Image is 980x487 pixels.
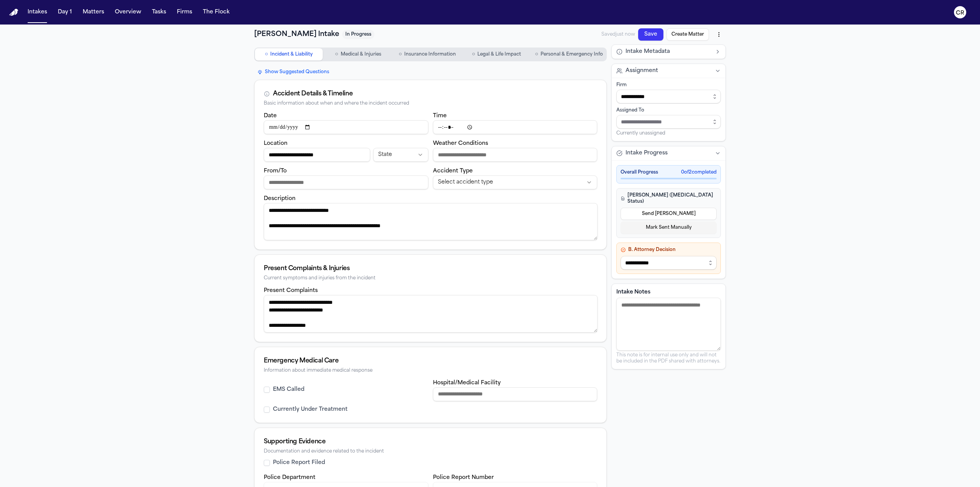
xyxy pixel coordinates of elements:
input: Assign to staff member [616,115,721,129]
button: Go to Insurance Information [394,48,461,61]
span: Assignment [626,67,658,75]
span: Insurance Information [404,51,456,57]
label: Police Report Filed [273,459,325,467]
label: Police Department [264,475,315,480]
button: Matters [80,5,107,19]
div: Assigned To [616,107,721,113]
label: Police Report Number [433,475,494,480]
h1: [PERSON_NAME] Intake [254,29,339,40]
button: Go to Legal & Life Impact [463,48,531,61]
input: Incident time [433,120,598,134]
span: Personal & Emergency Info [541,51,603,57]
button: Overview [112,5,144,19]
input: Weather conditions [433,148,598,162]
div: Current symptoms and injuries from the incident [264,275,597,281]
button: Send [PERSON_NAME] [621,208,717,220]
button: Go to Medical & Injuries [324,48,392,61]
span: Overall Progress [621,169,658,175]
textarea: Intake notes [616,298,721,351]
button: Create Matter [666,28,709,41]
p: This note is for internal use only and will not be included in the PDF shared with attorneys. [616,352,721,364]
div: Firm [616,82,721,88]
h4: [PERSON_NAME] ([MEDICAL_DATA] Status) [621,192,717,205]
label: Present Complaints [264,288,318,294]
div: Present Complaints & Injuries [264,264,597,273]
label: EMS Called [273,386,304,394]
label: Intake Notes [616,289,721,296]
div: Emergency Medical Care [264,356,597,366]
textarea: Present complaints [264,295,598,332]
label: Currently Under Treatment [273,406,348,413]
button: Intake Progress [612,146,725,160]
label: Location [264,141,287,146]
div: Basic information about when and where the incident occurred [264,101,597,107]
button: Assignment [612,64,725,78]
span: Saved just now [601,31,635,38]
button: Tasks [149,5,169,19]
button: Go to Personal & Emergency Info [532,48,606,61]
input: Select firm [616,90,721,103]
span: ○ [335,51,338,58]
span: Incident & Liability [270,51,313,57]
div: Documentation and evidence related to the incident [264,449,597,454]
button: The Flock [200,5,233,19]
label: Accident Type [433,168,473,174]
img: Finch Logo [9,9,18,16]
button: Save [638,28,663,41]
input: From/To destination [264,175,428,189]
input: Hospital or medical facility [433,387,598,401]
span: Intake Progress [626,149,668,157]
label: Weather Conditions [433,141,488,146]
label: Description [264,196,296,202]
div: Supporting Evidence [264,437,597,446]
label: From/To [264,168,287,174]
label: Time [433,113,447,119]
button: Intake Metadata [612,45,725,59]
h4: B. Attorney Decision [621,247,717,253]
span: In Progress [342,30,374,39]
span: Legal & Life Impact [477,51,521,57]
textarea: Incident description [264,203,598,240]
span: ○ [399,51,402,58]
span: ○ [472,51,475,58]
button: Mark Sent Manually [621,221,717,234]
div: Information about immediate medical response [264,368,597,374]
button: More actions [712,28,726,41]
input: Incident date [264,120,428,134]
span: 0 of 2 completed [681,169,717,175]
span: Currently unassigned [616,130,665,136]
button: Day 1 [55,5,75,19]
a: Home [9,9,18,16]
label: Date [264,113,277,119]
label: Hospital/Medical Facility [433,380,501,386]
div: Accident Details & Timeline [273,89,353,98]
span: Intake Metadata [626,48,670,56]
span: ○ [265,51,268,58]
span: Medical & Injuries [341,51,381,57]
button: Intakes [24,5,50,19]
button: Incident state [373,148,428,162]
input: Incident location [264,148,370,162]
button: Show Suggested Questions [254,67,332,77]
button: Go to Incident & Liability [255,48,323,61]
span: ○ [535,51,538,58]
button: Firms [174,5,195,19]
